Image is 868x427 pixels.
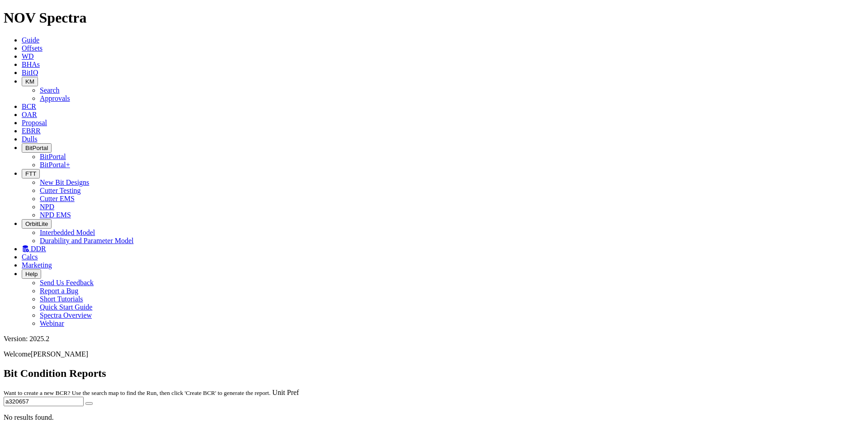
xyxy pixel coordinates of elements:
[40,303,92,311] a: Quick Start Guide
[25,170,36,177] span: FTT
[31,350,88,358] span: [PERSON_NAME]
[22,52,34,60] a: WD
[22,77,38,86] button: KM
[40,86,60,94] a: Search
[4,335,864,343] div: Version: 2025.2
[22,69,38,76] a: BitIQ
[25,145,48,151] span: BitPortal
[4,9,864,26] h1: NOV Spectra
[22,127,41,135] a: EBRR
[22,169,40,178] button: FTT
[22,103,36,110] a: BCR
[40,187,81,194] a: Cutter Testing
[25,221,48,227] span: OrbitLite
[40,295,83,303] a: Short Tutorials
[4,389,270,396] small: Want to create a new BCR? Use the search map to find the Run, then click 'Create BCR' to generate...
[40,178,89,186] a: New Bit Designs
[25,271,38,277] span: Help
[40,229,95,236] a: Interbedded Model
[40,211,71,219] a: NPD EMS
[4,413,864,422] p: No results found.
[25,78,34,85] span: KM
[40,319,64,327] a: Webinar
[4,397,84,406] input: Search
[4,367,864,380] h2: Bit Condition Reports
[22,135,38,143] a: Dulls
[22,253,38,261] a: Calcs
[40,161,70,169] a: BitPortal+
[22,269,41,279] button: Help
[22,245,46,253] a: DDR
[40,279,94,286] a: Send Us Feedback
[22,111,37,118] a: OAR
[40,287,78,295] a: Report a Bug
[40,237,134,244] a: Durability and Parameter Model
[40,195,75,202] a: Cutter EMS
[4,350,864,358] p: Welcome
[22,143,52,153] button: BitPortal
[40,311,92,319] a: Spectra Overview
[31,245,46,253] span: DDR
[272,389,299,396] a: Unit Pref
[22,219,52,229] button: OrbitLite
[22,261,52,269] a: Marketing
[40,203,54,211] a: NPD
[22,61,40,68] a: BHAs
[40,153,66,160] a: BitPortal
[40,94,70,102] a: Approvals
[22,44,42,52] a: Offsets
[22,36,39,44] a: Guide
[22,119,47,127] a: Proposal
